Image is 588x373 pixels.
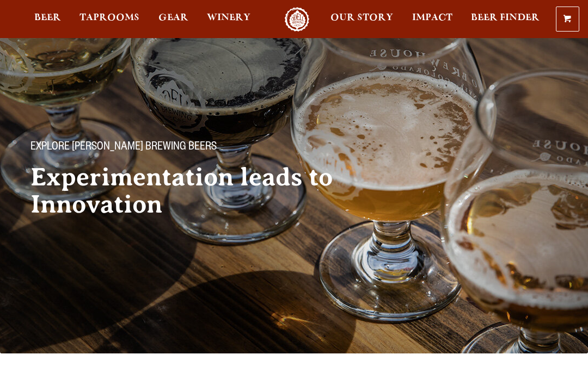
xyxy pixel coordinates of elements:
[405,7,460,32] a: Impact
[30,141,217,155] span: Explore [PERSON_NAME] Brewing Beers
[30,164,370,218] h2: Experimentation leads to Innovation
[330,14,393,22] span: Our Story
[27,7,68,32] a: Beer
[79,14,139,22] span: Taprooms
[151,7,195,32] a: Gear
[277,7,317,32] a: Odell Home
[412,14,452,22] span: Impact
[471,14,540,22] span: Beer Finder
[207,14,250,22] span: Winery
[200,7,258,32] a: Winery
[158,14,188,22] span: Gear
[464,7,547,32] a: Beer Finder
[72,7,146,32] a: Taprooms
[323,7,400,32] a: Our Story
[34,14,61,22] span: Beer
